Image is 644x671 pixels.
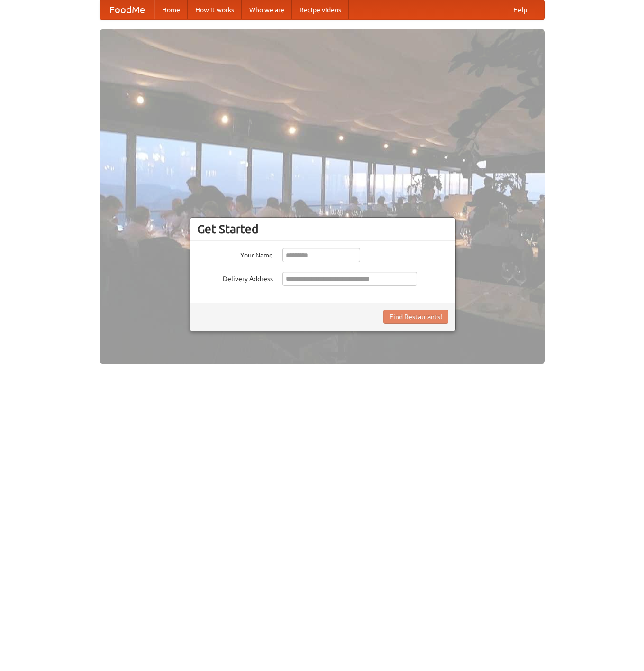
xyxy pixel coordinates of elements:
[197,272,273,284] label: Delivery Address
[383,310,448,324] button: Find Restaurants!
[197,248,273,260] label: Your Name
[154,0,188,19] a: Home
[242,0,292,19] a: Who we are
[292,0,349,19] a: Recipe videos
[197,222,448,236] h3: Get Started
[188,0,242,19] a: How it works
[100,0,154,19] a: FoodMe
[506,0,535,19] a: Help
